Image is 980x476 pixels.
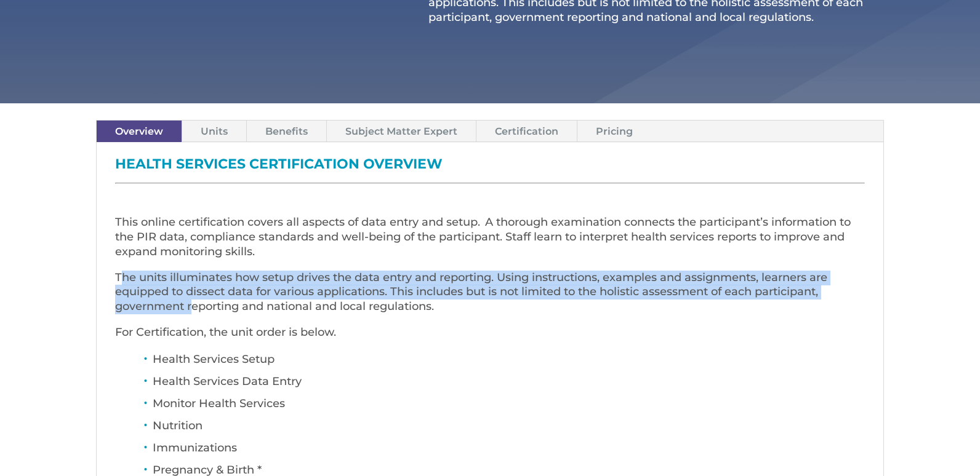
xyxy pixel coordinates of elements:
[577,121,651,142] a: Pricing
[153,395,865,418] li: Monitor Health Services
[115,325,865,351] p: For Certification, the unit order is below.
[153,351,865,373] li: Health Services Setup
[247,121,326,142] a: Benefits
[153,373,865,395] li: Health Services Data Entry
[97,121,182,142] a: Overview
[182,121,246,142] a: Units
[115,271,865,325] p: The units illuminates how setup drives the data entry and reporting. Using instructions, examples...
[153,440,865,462] li: Immunizations
[476,121,577,142] a: Certification
[115,215,865,270] p: This online certification covers all aspects of data entry and setup. A thorough examination conn...
[327,121,476,142] a: Subject Matter Expert
[115,157,865,177] h3: Health Services Certification Overview
[153,418,865,440] li: Nutrition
